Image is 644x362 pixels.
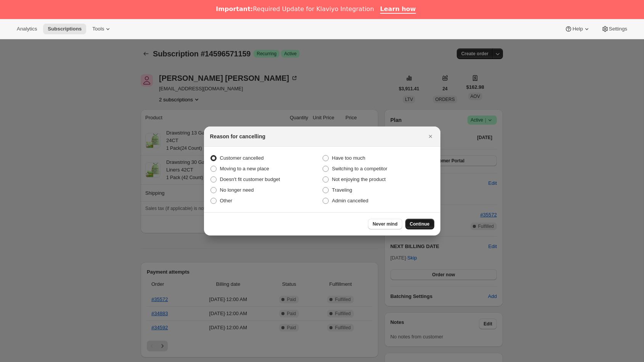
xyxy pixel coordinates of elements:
[368,219,402,229] button: Never mind
[88,24,116,34] button: Tools
[220,198,233,203] span: Other
[572,26,583,32] span: Help
[332,176,386,182] span: Not enjoying the product
[332,166,387,171] span: Switching to a competitor
[92,26,104,32] span: Tools
[405,219,434,229] button: Continue
[48,26,82,32] span: Subscriptions
[332,198,368,203] span: Admin cancelled
[410,221,430,227] span: Continue
[425,131,436,142] button: Close
[332,187,352,193] span: Traveling
[220,176,280,182] span: Doesn't fit customer budget
[210,133,265,140] h2: Reason for cancelling
[560,24,595,34] button: Help
[597,24,632,34] button: Settings
[17,26,37,32] span: Analytics
[609,26,627,32] span: Settings
[216,5,374,13] div: Required Update for Klaviyo Integration
[220,166,269,171] span: Moving to a new place
[12,24,42,34] button: Analytics
[43,24,86,34] button: Subscriptions
[380,5,416,14] a: Learn how
[220,187,254,193] span: No longer need
[373,221,397,227] span: Never mind
[216,5,253,13] b: Important:
[220,155,264,161] span: Customer cancelled
[332,155,365,161] span: Have too much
